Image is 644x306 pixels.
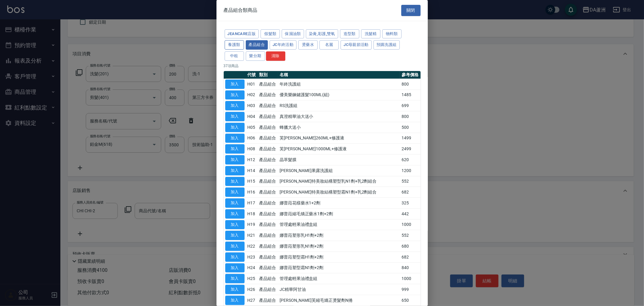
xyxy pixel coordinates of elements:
[225,209,245,219] button: 加入
[246,165,258,176] td: H14
[278,230,400,241] td: 娜普菈塑形乳H1劑+2劑
[246,230,258,241] td: H21
[258,262,278,273] td: 產品組合
[258,219,278,230] td: 產品組合
[400,100,421,111] td: 699
[373,40,400,50] button: 預購洗護組
[225,90,245,100] button: 加入
[225,80,245,89] button: 加入
[258,252,278,262] td: 產品組合
[400,230,421,241] td: 552
[400,187,421,198] td: 682
[400,165,421,176] td: 1200
[278,111,400,122] td: 真澄精華油大送小
[246,198,258,209] td: H17
[270,40,296,50] button: JC年終活動
[246,122,258,133] td: H05
[258,90,278,100] td: 產品組合
[224,63,421,69] p: 37 項商品
[400,71,421,79] th: 參考價格
[246,295,258,306] td: H27
[278,122,400,133] td: 蜂臘大送小
[400,252,421,262] td: 682
[400,273,421,284] td: 1000
[400,219,421,230] td: 1000
[278,165,400,176] td: [PERSON_NAME]果露洗護組
[246,219,258,230] td: H19
[278,79,400,90] td: 年終洗護組
[400,241,421,252] td: 680
[225,187,245,197] button: 加入
[246,100,258,111] td: H03
[400,262,421,273] td: 840
[278,198,400,209] td: 娜普菈花樣藥水1+2劑
[258,208,278,219] td: 產品組合
[400,111,421,122] td: 800
[400,155,421,165] td: 620
[258,155,278,165] td: 產品組合
[225,29,259,39] button: JeanCare店販
[278,144,400,155] td: 芙[PERSON_NAME]1000ML+修護液
[278,262,400,273] td: 娜普菈塑型霜N1劑+2劑
[225,123,245,132] button: 加入
[278,155,400,165] td: 晶萃髮膜
[258,273,278,284] td: 產品組合
[225,101,245,110] button: 加入
[400,284,421,295] td: 999
[258,165,278,176] td: 產品組合
[278,100,400,111] td: RS洗護組
[266,51,285,61] button: 清除
[258,284,278,295] td: 產品組合
[225,231,245,240] button: 加入
[278,241,400,252] td: 娜普菈塑形乳N1劑+2劑
[278,133,400,144] td: 芙[PERSON_NAME]260ML+修護液
[246,155,258,165] td: H12
[258,100,278,111] td: 產品組合
[258,133,278,144] td: 產品組合
[400,133,421,144] td: 1499
[400,198,421,209] td: 325
[246,241,258,252] td: H22
[225,198,245,208] button: 加入
[258,111,278,122] td: 產品組合
[246,252,258,262] td: H23
[225,51,244,61] button: 中租
[278,187,400,198] td: [PERSON_NAME]特美妝結構塑型霜N1劑+乳2劑組合
[319,40,339,50] button: 名麗
[258,241,278,252] td: 產品組合
[258,198,278,209] td: 產品組合
[278,252,400,262] td: 娜普菈塑型霜H1劑+2劑
[225,296,245,305] button: 加入
[278,284,400,295] td: JC精華阿甘油
[278,71,400,79] th: 名稱
[278,208,400,219] td: 娜普菈縮毛矯正藥水1劑+2劑
[341,40,372,50] button: JC母親節活動
[225,177,245,186] button: 加入
[400,79,421,90] td: 800
[225,134,245,143] button: 加入
[261,29,280,39] button: 假髮類
[361,29,380,39] button: 洗髮精
[278,90,400,100] td: 優美樂鍊鍵護髮100ML(組)
[278,295,400,306] td: [PERSON_NAME]芙縮毛矯正燙髮劑N捲
[382,29,402,39] button: 物料類
[225,40,244,50] button: 養護類
[340,29,359,39] button: 造型類
[225,166,245,175] button: 加入
[246,187,258,198] td: H16
[246,71,258,79] th: 代號
[225,112,245,121] button: 加入
[400,144,421,155] td: 2499
[400,208,421,219] td: 442
[246,273,258,284] td: H25
[246,111,258,122] td: H04
[278,176,400,187] td: [PERSON_NAME]特美妝結構塑型乳N1劑+乳2劑組合
[246,284,258,295] td: H26
[258,144,278,155] td: 產品組合
[258,176,278,187] td: 產品組合
[278,219,400,230] td: 管理處輕果油禮盒組
[246,133,258,144] td: H06
[258,79,278,90] td: 產品組合
[278,273,400,284] td: 管理處輕果油禮盒組
[400,90,421,100] td: 1485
